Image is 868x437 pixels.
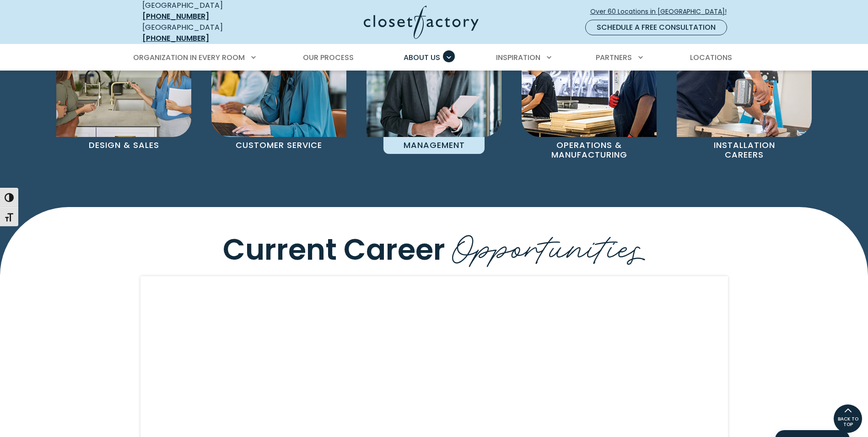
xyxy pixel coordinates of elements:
span: Partners [596,52,632,63]
img: Closet Factory Logo [364,5,479,39]
a: Over 60 Locations in [GEOGRAPHIC_DATA]! [590,4,734,20]
a: [PHONE_NUMBER] [142,33,209,44]
span: BACK TO TOP [834,416,862,427]
a: [PHONE_NUMBER] [142,11,209,22]
span: Locations [690,52,732,63]
p: Customer Service [228,137,329,154]
span: Inspiration [496,52,540,63]
span: About Us [404,52,440,63]
a: Schedule a Free Consultation [585,20,727,35]
a: Manufacturer at Closet Factory Operations & Manufacturing [512,2,667,163]
p: Operations & Manufacturing [539,137,640,163]
a: Installation employee at Closet Factory Installation Careers [667,2,822,163]
a: Customer Service Employee at Closet Factory Customer Service [201,2,356,154]
nav: Primary Menu [127,45,742,71]
p: Design & Sales [73,137,174,154]
p: Management [383,137,485,154]
span: Organization in Every Room [133,52,245,63]
a: BACK TO TOP [833,404,863,433]
span: Over 60 Locations in [GEOGRAPHIC_DATA]! [590,7,734,16]
a: Designer at Closet Factory Design & Sales [46,2,201,154]
a: Manager at Closet Factory Management [356,2,512,154]
div: [GEOGRAPHIC_DATA] [142,22,275,44]
p: Installation Careers [694,137,795,163]
span: Current Career [223,229,445,270]
span: Our Process [303,52,354,63]
span: Opportunities [452,218,646,271]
